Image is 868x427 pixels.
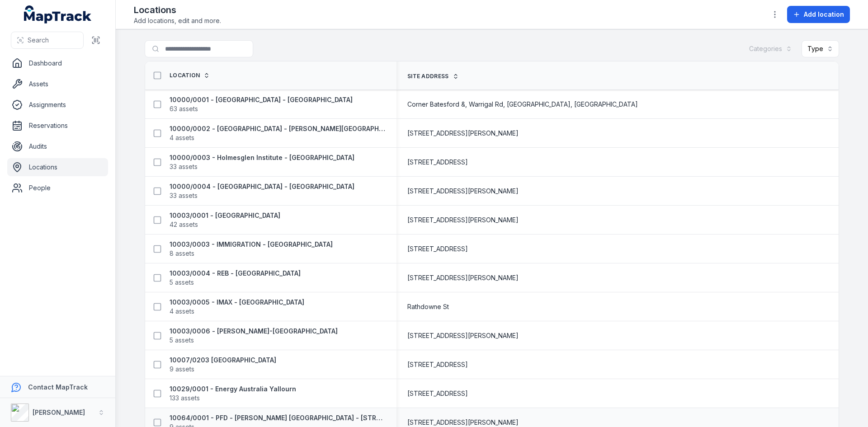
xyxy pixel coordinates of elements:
strong: 10003/0006 - [PERSON_NAME]-[GEOGRAPHIC_DATA] [170,327,338,336]
strong: 10003/0003 - IMMIGRATION - [GEOGRAPHIC_DATA] [170,240,333,249]
a: 10029/0001 - Energy Australia Yallourn133 assets [170,385,296,403]
span: [STREET_ADDRESS] [407,244,468,253]
a: Audits [7,137,108,155]
strong: 10000/0003 - Holmesglen Institute - [GEOGRAPHIC_DATA] [170,153,354,162]
a: Location [170,72,210,79]
a: People [7,179,108,197]
span: Add location [804,10,844,19]
span: [STREET_ADDRESS][PERSON_NAME] [407,129,519,138]
a: 10007/0203 [GEOGRAPHIC_DATA]9 assets [170,356,276,374]
span: Rathdowne St [407,302,449,311]
span: [STREET_ADDRESS][PERSON_NAME] [407,331,519,340]
a: Assets [7,75,108,93]
strong: [PERSON_NAME] [33,408,85,416]
a: 10003/0005 - IMAX - [GEOGRAPHIC_DATA]4 assets [170,298,304,316]
a: 10000/0003 - Holmesglen Institute - [GEOGRAPHIC_DATA]33 assets [170,153,354,171]
span: 5 assets [170,336,194,345]
span: 4 assets [170,307,194,316]
span: 5 assets [170,278,194,287]
span: [STREET_ADDRESS] [407,389,468,398]
span: [STREET_ADDRESS][PERSON_NAME] [407,216,519,225]
a: 10000/0001 - [GEOGRAPHIC_DATA] - [GEOGRAPHIC_DATA]63 assets [170,95,353,113]
span: Search [28,36,49,45]
strong: 10003/0001 - [GEOGRAPHIC_DATA] [170,211,280,220]
strong: 10000/0002 - [GEOGRAPHIC_DATA] - [PERSON_NAME][GEOGRAPHIC_DATA] [170,124,386,133]
span: [STREET_ADDRESS] [407,158,468,167]
a: 10003/0003 - IMMIGRATION - [GEOGRAPHIC_DATA]8 assets [170,240,333,258]
span: Site address [407,73,449,80]
a: 10000/0004 - [GEOGRAPHIC_DATA] - [GEOGRAPHIC_DATA]33 assets [170,182,354,200]
strong: 10007/0203 [GEOGRAPHIC_DATA] [170,356,276,365]
span: Add locations, edit and more. [134,16,221,25]
span: Corner Batesford &, Warrigal Rd, [GEOGRAPHIC_DATA], [GEOGRAPHIC_DATA] [407,100,638,109]
strong: 10029/0001 - Energy Australia Yallourn [170,385,296,394]
strong: 10000/0004 - [GEOGRAPHIC_DATA] - [GEOGRAPHIC_DATA] [170,182,354,191]
span: [STREET_ADDRESS] [407,360,468,369]
span: 4 assets [170,133,194,142]
span: Location [170,72,200,79]
a: 10003/0006 - [PERSON_NAME]-[GEOGRAPHIC_DATA]5 assets [170,327,338,345]
a: Site address [407,73,459,80]
span: 63 assets [170,104,198,113]
h2: Locations [134,4,221,16]
a: Reservations [7,117,108,135]
strong: 10003/0004 - REB - [GEOGRAPHIC_DATA] [170,269,301,278]
a: MapTrack [24,5,92,23]
button: Search [11,32,84,49]
span: 42 assets [170,220,198,229]
strong: 10000/0001 - [GEOGRAPHIC_DATA] - [GEOGRAPHIC_DATA] [170,95,353,104]
span: [STREET_ADDRESS][PERSON_NAME] [407,418,519,427]
a: 10000/0002 - [GEOGRAPHIC_DATA] - [PERSON_NAME][GEOGRAPHIC_DATA]4 assets [170,124,386,142]
span: 8 assets [170,249,194,258]
strong: Contact MapTrack [28,383,88,391]
strong: 10003/0005 - IMAX - [GEOGRAPHIC_DATA] [170,298,304,307]
span: 133 assets [170,394,200,403]
strong: 10064/0001 - PFD - [PERSON_NAME] [GEOGRAPHIC_DATA] - [STREET_ADDRESS][PERSON_NAME] [170,413,386,422]
a: Dashboard [7,54,108,72]
span: 33 assets [170,191,198,200]
a: 10003/0001 - [GEOGRAPHIC_DATA]42 assets [170,211,280,229]
a: Assignments [7,96,108,114]
button: Type [802,40,839,57]
a: Locations [7,158,108,176]
a: 10003/0004 - REB - [GEOGRAPHIC_DATA]5 assets [170,269,301,287]
span: 9 assets [170,365,194,374]
button: Add location [787,6,850,23]
span: [STREET_ADDRESS][PERSON_NAME] [407,187,519,196]
span: [STREET_ADDRESS][PERSON_NAME] [407,273,519,282]
span: 33 assets [170,162,198,171]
